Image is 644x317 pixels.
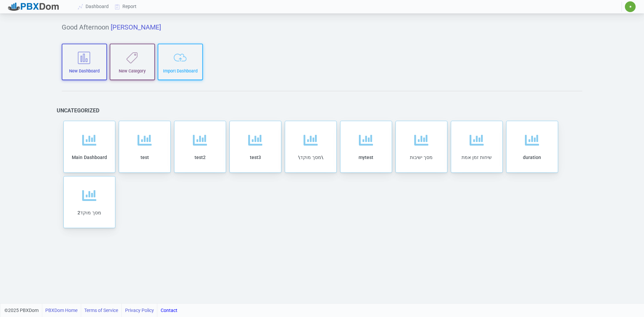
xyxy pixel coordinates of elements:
button: New Dashboard [62,44,107,80]
button: ✷ [625,1,636,12]
a: Dashboard [75,0,112,13]
span: test [141,155,149,160]
a: Terms of Service [84,304,118,317]
span: מסך ישיבות [410,155,433,160]
button: New Category [110,44,155,80]
span: duration [523,155,541,160]
button: Import Dashboard [158,44,203,80]
span: test3 [250,155,261,160]
span: מסך מוקד2 [77,210,101,215]
h5: Good Afternoon [62,23,583,31]
span: test2 [195,155,206,160]
a: Contact [161,304,177,317]
span: mytest [359,155,373,160]
span: [PERSON_NAME] [111,23,161,31]
a: Report [112,0,140,13]
span: Main Dashboard [72,155,107,160]
a: PBXDom Home [45,304,77,317]
span: \מסך מוקד\ [298,155,323,160]
a: Privacy Policy [125,304,154,317]
span: שיחות זמן אמת [462,155,492,160]
h6: Uncategorized [57,107,99,114]
div: ©2025 PBXDom [4,304,177,317]
span: ✷ [629,5,632,9]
